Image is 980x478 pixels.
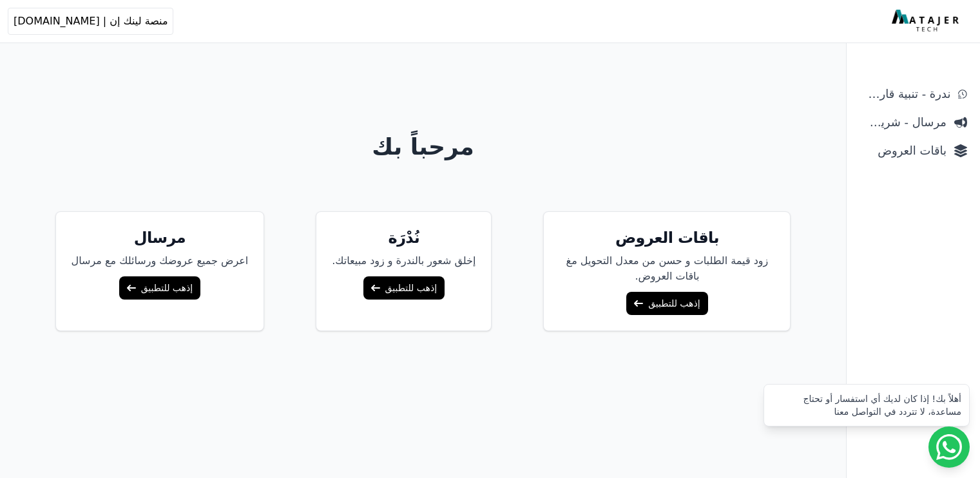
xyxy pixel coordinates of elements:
[772,392,961,418] div: أهلاً بك! إذا كان لديك أي استفسار أو تحتاج مساعدة، لا تتردد في التواصل معنا
[892,10,962,33] img: MatajerTech Logo
[860,142,946,160] span: باقات العروض
[8,8,173,35] button: منصة لينك إن | [DOMAIN_NAME]
[860,113,946,131] span: مرسال - شريط دعاية
[363,276,445,300] a: إذهب للتطبيق
[119,276,200,300] a: إذهب للتطبيق
[332,227,476,248] h5: نُدْرَة
[11,134,836,160] h1: مرحباً بك
[559,227,774,248] h5: باقات العروض
[72,227,249,248] h5: مرسال
[559,253,774,284] p: زود قيمة الطلبات و حسن من معدل التحويل مغ باقات العروض.
[332,253,476,269] p: إخلق شعور بالندرة و زود مبيعاتك.
[860,85,950,103] span: ندرة - تنبية قارب علي النفاذ
[14,14,168,29] span: منصة لينك إن | [DOMAIN_NAME]
[72,253,249,269] p: اعرض جميع عروضك ورسائلك مع مرسال
[626,292,707,315] a: إذهب للتطبيق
